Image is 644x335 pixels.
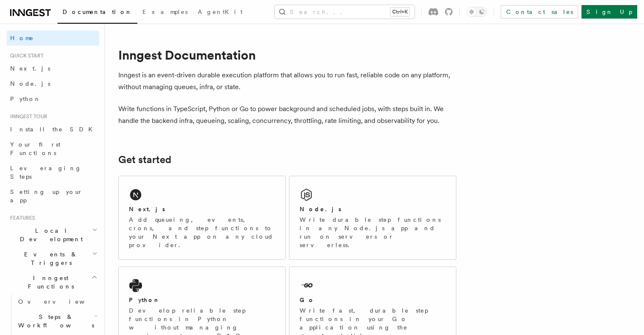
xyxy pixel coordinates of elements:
[10,188,83,204] span: Setting up your app
[118,103,456,127] p: Write functions in TypeScript, Python or Go to power background and scheduled jobs, with steps bu...
[7,91,99,106] a: Python
[7,184,99,208] a: Setting up your app
[137,3,193,23] a: Examples
[10,65,50,72] span: Next.js
[7,250,92,267] span: Events & Triggers
[118,176,286,260] a: Next.jsAdd queueing, events, crons, and step functions to your Next app on any cloud provider.
[10,34,34,42] span: Home
[7,247,99,270] button: Events & Triggers
[63,8,132,15] span: Documentation
[7,76,99,91] a: Node.js
[10,141,60,156] span: Your first Functions
[7,270,99,294] button: Inngest Functions
[10,95,41,102] span: Python
[10,165,82,180] span: Leveraging Steps
[581,5,637,19] a: Sign Up
[7,52,44,59] span: Quick start
[300,296,315,304] h2: Go
[15,313,94,330] span: Steps & Workflows
[7,113,47,120] span: Inngest tour
[7,122,99,137] a: Install the SDK
[142,8,188,15] span: Examples
[300,205,341,213] h2: Node.js
[7,226,92,243] span: Local Development
[129,205,165,213] h2: Next.js
[129,215,275,249] p: Add queueing, events, crons, and step functions to your Next app on any cloud provider.
[7,161,99,184] a: Leveraging Steps
[275,5,415,19] button: Search...Ctrl+K
[501,5,578,19] a: Contact sales
[193,3,248,23] a: AgentKit
[7,61,99,76] a: Next.js
[7,30,99,46] a: Home
[10,126,98,133] span: Install the SDK
[7,223,99,247] button: Local Development
[467,7,487,17] button: Toggle dark mode
[118,47,456,63] h1: Inngest Documentation
[129,296,160,304] h2: Python
[15,309,99,333] button: Steps & Workflows
[300,215,446,249] p: Write durable step functions in any Node.js app and run on servers or serverless.
[7,137,99,161] a: Your first Functions
[57,3,137,24] a: Documentation
[118,154,171,166] a: Get started
[118,69,456,93] p: Inngest is an event-driven durable execution platform that allows you to run fast, reliable code ...
[18,298,105,305] span: Overview
[15,294,99,309] a: Overview
[7,215,35,221] span: Features
[390,8,409,16] kbd: Ctrl+K
[7,274,91,291] span: Inngest Functions
[10,80,50,87] span: Node.js
[289,176,456,260] a: Node.jsWrite durable step functions in any Node.js app and run on servers or serverless.
[198,8,243,15] span: AgentKit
